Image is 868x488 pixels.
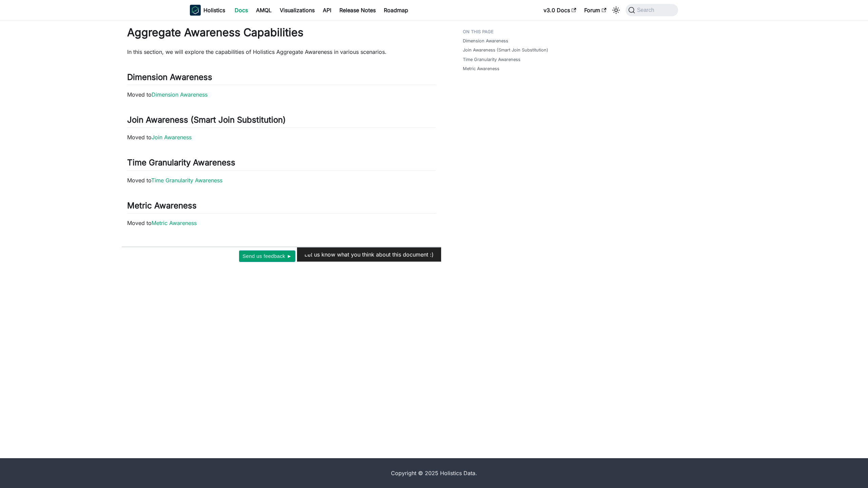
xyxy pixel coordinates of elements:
h1: Aggregate Awareness Capabilities [127,26,436,39]
h2: Metric Awareness [127,201,436,213]
a: Metric Awareness [463,65,499,72]
a: API [319,5,335,16]
a: Roadmap [380,5,412,16]
a: HolisticsHolisticsHolistics [190,5,225,16]
span: Search [635,7,658,13]
a: Join Awareness (Smart Join Substitution) [463,47,548,53]
p: In this section, we will explore the capabilities of Holistics Aggregate Awareness in various sce... [127,48,436,56]
button: Search (Command+K) [626,4,678,16]
p: Moved to [127,90,436,99]
a: Release Notes [335,5,380,16]
a: v3.0 Docs [539,5,580,16]
h2: Join Awareness (Smart Join Substitution) [127,115,436,128]
b: Holistics [203,6,225,14]
a: Visualizations [276,5,319,16]
a: Metric Awareness [152,220,197,226]
p: Moved to [127,219,436,227]
button: Send us feedback ► [239,250,295,262]
a: Dimension Awareness [152,91,208,98]
div: Copyright © 2025 Holistics Data. [218,469,650,477]
p: Moved to [127,133,436,141]
h2: Time Granularity Awareness [127,158,436,170]
a: Dimension Awareness [463,38,508,44]
span: Send us feedback ► [242,252,292,261]
a: Forum [580,5,610,16]
a: Time Granularity Awareness [463,56,520,63]
a: Time Granularity Awareness [151,177,222,184]
p: Moved to [127,176,436,184]
button: Switch between dark and light mode (currently system mode) [611,5,622,16]
img: Holistics [190,5,201,16]
a: AMQL [252,5,276,16]
h2: Dimension Awareness [127,72,436,85]
span: Let us know what you think about this document :) [304,251,434,258]
a: Docs [231,5,252,16]
a: Join Awareness [152,134,192,141]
